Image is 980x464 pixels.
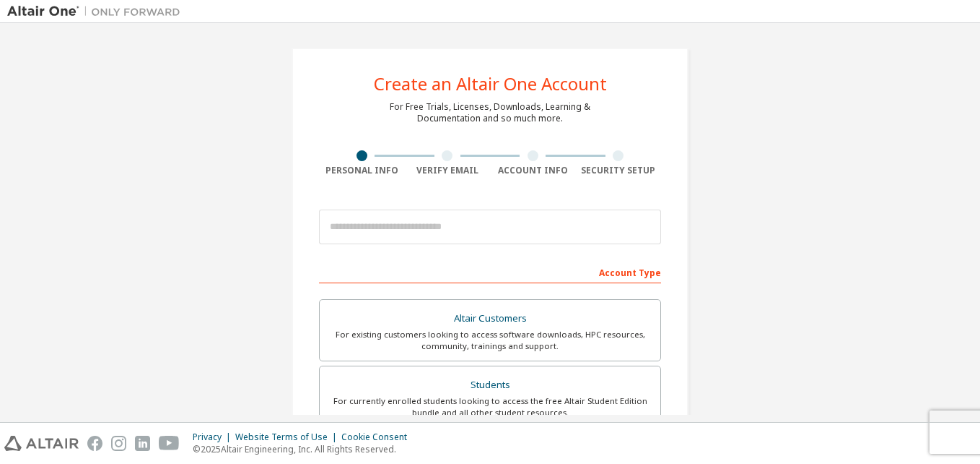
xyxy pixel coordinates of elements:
[374,75,607,93] div: Create an Altair One Account
[341,431,416,443] div: Cookie Consent
[576,165,662,176] div: Security Setup
[111,436,126,451] img: instagram.svg
[193,431,235,443] div: Privacy
[7,4,188,19] img: Altair One
[87,436,102,451] img: facebook.svg
[328,375,652,395] div: Students
[319,260,661,283] div: Account Type
[135,436,150,451] img: linkedin.svg
[490,165,576,176] div: Account Info
[328,329,652,352] div: For existing customers looking to access software downloads, HPC resources, community, trainings ...
[328,309,652,329] div: Altair Customers
[328,395,652,418] div: For currently enrolled students looking to access the free Altair Student Edition bundle and all ...
[235,431,341,443] div: Website Terms of Use
[319,165,405,176] div: Personal Info
[405,165,491,176] div: Verify Email
[193,443,416,455] p: © 2025 Altair Engineering, Inc. All Rights Reserved.
[390,101,590,124] div: For Free Trials, Licenses, Downloads, Learning & Documentation and so much more.
[159,436,180,451] img: youtube.svg
[4,436,79,451] img: altair_logo.svg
